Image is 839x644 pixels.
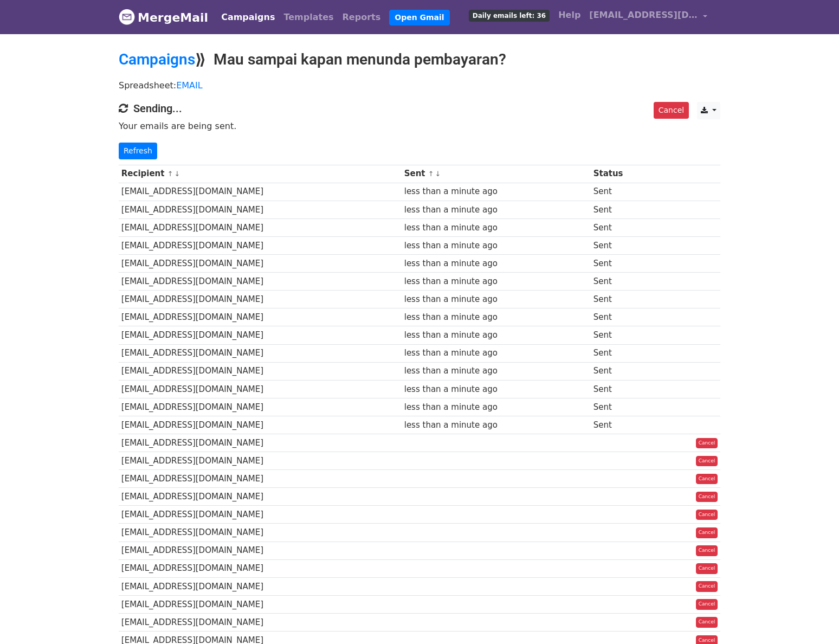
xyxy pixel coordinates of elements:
[404,329,588,342] div: less than a minute ago
[176,80,203,91] a: EMAIL
[119,120,720,132] p: Your emails are being sent.
[389,10,449,25] a: Open Gmail
[119,6,208,29] a: MergeMail
[119,165,402,183] th: Recipient
[119,524,402,542] td: [EMAIL_ADDRESS][DOMAIN_NAME]
[696,492,718,503] a: Cancel
[404,401,588,414] div: less than a minute ago
[119,236,402,254] td: [EMAIL_ADDRESS][DOMAIN_NAME]
[591,273,658,291] td: Sent
[404,222,588,234] div: less than a minute ago
[591,308,658,326] td: Sent
[279,7,338,28] a: Templates
[696,545,718,556] a: Cancel
[119,595,402,613] td: [EMAIL_ADDRESS][DOMAIN_NAME]
[119,434,402,452] td: [EMAIL_ADDRESS][DOMAIN_NAME]
[591,236,658,254] td: Sent
[696,474,718,485] a: Cancel
[696,456,718,467] a: Cancel
[435,170,441,178] a: ↓
[591,362,658,380] td: Sent
[696,599,718,610] a: Cancel
[696,527,718,538] a: Cancel
[119,470,402,488] td: [EMAIL_ADDRESS][DOMAIN_NAME]
[119,308,402,326] td: [EMAIL_ADDRESS][DOMAIN_NAME]
[338,7,385,28] a: Reports
[119,326,402,344] td: [EMAIL_ADDRESS][DOMAIN_NAME]
[119,273,402,291] td: [EMAIL_ADDRESS][DOMAIN_NAME]
[119,488,402,506] td: [EMAIL_ADDRESS][DOMAIN_NAME]
[404,293,588,306] div: less than a minute ago
[119,452,402,470] td: [EMAIL_ADDRESS][DOMAIN_NAME]
[119,102,720,115] h4: Sending...
[469,10,550,22] span: Daily emails left: 36
[585,4,712,30] a: [EMAIL_ADDRESS][DOMAIN_NAME]
[119,291,402,308] td: [EMAIL_ADDRESS][DOMAIN_NAME]
[404,383,588,396] div: less than a minute ago
[404,275,588,288] div: less than a minute ago
[119,542,402,559] td: [EMAIL_ADDRESS][DOMAIN_NAME]
[119,9,135,25] img: MergeMail logo
[591,326,658,344] td: Sent
[554,4,585,26] a: Help
[404,240,588,252] div: less than a minute ago
[696,438,718,449] a: Cancel
[119,183,402,201] td: [EMAIL_ADDRESS][DOMAIN_NAME]
[404,311,588,324] div: less than a minute ago
[119,380,402,398] td: [EMAIL_ADDRESS][DOMAIN_NAME]
[591,398,658,416] td: Sent
[402,165,591,183] th: Sent
[404,257,588,270] div: less than a minute ago
[167,170,173,178] a: ↑
[119,255,402,273] td: [EMAIL_ADDRESS][DOMAIN_NAME]
[591,165,658,183] th: Status
[119,398,402,416] td: [EMAIL_ADDRESS][DOMAIN_NAME]
[119,362,402,380] td: [EMAIL_ADDRESS][DOMAIN_NAME]
[404,365,588,377] div: less than a minute ago
[591,201,658,218] td: Sent
[119,613,402,631] td: [EMAIL_ADDRESS][DOMAIN_NAME]
[696,617,718,628] a: Cancel
[404,185,588,198] div: less than a minute ago
[591,255,658,273] td: Sent
[119,143,157,159] a: Refresh
[696,563,718,574] a: Cancel
[119,344,402,362] td: [EMAIL_ADDRESS][DOMAIN_NAME]
[464,4,554,26] a: Daily emails left: 36
[119,577,402,595] td: [EMAIL_ADDRESS][DOMAIN_NAME]
[591,344,658,362] td: Sent
[591,183,658,201] td: Sent
[404,347,588,359] div: less than a minute ago
[591,291,658,308] td: Sent
[696,510,718,520] a: Cancel
[696,581,718,592] a: Cancel
[591,416,658,434] td: Sent
[119,218,402,236] td: [EMAIL_ADDRESS][DOMAIN_NAME]
[119,50,720,69] h2: ⟫ Mau sampai kapan menunda pembayaran?
[174,170,180,178] a: ↓
[119,506,402,524] td: [EMAIL_ADDRESS][DOMAIN_NAME]
[119,201,402,218] td: [EMAIL_ADDRESS][DOMAIN_NAME]
[404,204,588,216] div: less than a minute ago
[591,380,658,398] td: Sent
[428,170,434,178] a: ↑
[119,416,402,434] td: [EMAIL_ADDRESS][DOMAIN_NAME]
[404,419,588,432] div: less than a minute ago
[654,102,689,119] a: Cancel
[591,218,658,236] td: Sent
[119,559,402,577] td: [EMAIL_ADDRESS][DOMAIN_NAME]
[217,7,279,28] a: Campaigns
[589,9,698,22] span: [EMAIL_ADDRESS][DOMAIN_NAME]
[119,80,720,91] p: Spreadsheet:
[119,50,195,68] a: Campaigns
